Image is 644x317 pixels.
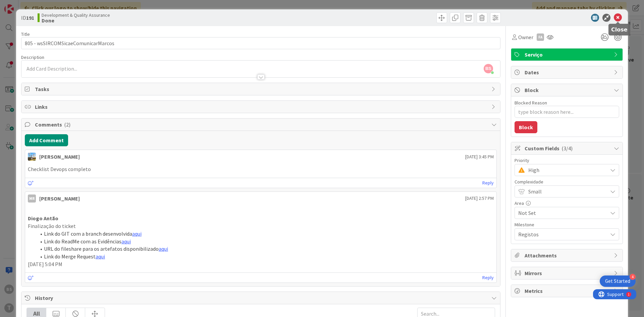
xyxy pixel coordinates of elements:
[525,144,610,152] span: Custom Fields
[28,261,62,267] span: [DATE] 5:04 PM
[611,26,628,33] h5: Close
[537,33,544,41] div: FA
[21,31,30,37] label: Title
[515,179,619,184] div: Complexidade
[44,238,121,245] span: Link do ReadMe com as Evidências
[35,85,488,93] span: Tasks
[21,14,34,22] span: ID
[515,100,547,106] label: Blocked Reason
[482,179,494,187] a: Reply
[39,153,80,161] div: [PERSON_NAME]
[465,153,494,160] span: [DATE] 3:45 PM
[132,230,142,237] a: aqui
[525,68,610,76] span: Dates
[525,287,610,295] span: Metrics
[528,187,604,196] span: Small
[525,86,610,94] span: Block
[515,201,619,206] div: Area
[28,194,36,203] div: MR
[44,230,132,237] span: Link do GIT com a branch desenvolvida
[96,253,105,260] a: aqui
[26,14,34,21] b: 191
[515,222,619,227] div: Milestone
[630,274,636,280] div: 4
[518,33,533,41] span: Owner
[525,51,610,59] span: Serviço
[44,245,159,252] span: URL do fileshare para os artefatos disponibilizado
[44,253,96,260] span: Link do Merge Request
[28,153,36,161] img: DG
[42,12,110,18] span: Development & Quality Assurance
[528,165,604,175] span: High
[525,251,610,259] span: Attachments
[64,121,70,128] span: ( 2 )
[515,158,619,163] div: Priority
[42,18,110,23] b: Done
[561,145,573,152] span: ( 3/4 )
[465,195,494,202] span: [DATE] 2:57 PM
[39,194,80,203] div: [PERSON_NAME]
[518,208,604,218] span: Not Set
[35,3,37,8] div: 1
[518,230,604,239] span: Registos
[28,223,76,229] span: Finalização do ticket
[35,121,488,129] span: Comments
[515,121,537,133] button: Block
[35,103,488,111] span: Links
[121,238,131,245] a: aqui
[21,37,500,49] input: type card name here...
[21,54,44,60] span: Description
[484,64,493,73] span: BS
[14,1,31,9] span: Support
[35,294,488,302] span: History
[600,275,636,287] div: Open Get Started checklist, remaining modules: 4
[482,273,494,282] a: Reply
[525,269,610,277] span: Mirrors
[28,165,494,173] p: Checklist Devops completo
[605,278,630,285] div: Get Started
[159,245,168,252] a: aqui
[25,134,68,146] button: Add Comment
[28,215,58,222] strong: Diogo Antão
